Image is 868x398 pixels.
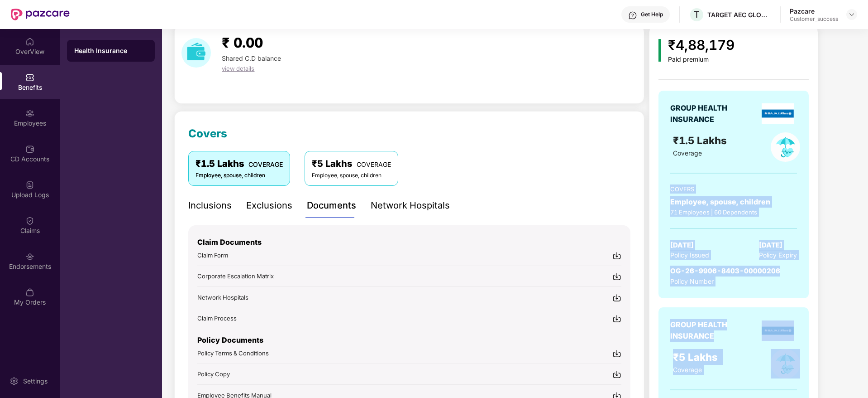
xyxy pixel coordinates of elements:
[222,34,263,51] span: ₹ 0.00
[670,267,780,275] span: OG-26-9906-8403-00000206
[312,157,391,171] div: ₹5 Lakhs
[771,132,800,162] img: policyIcon
[641,11,663,18] div: Get Help
[222,54,281,62] span: Shared C.D balance
[188,199,232,213] div: Inclusions
[371,199,450,213] div: Network Hospitals
[248,160,283,168] span: COVERAGE
[25,73,34,82] img: svg+xml;base64,PHN2ZyBpZD0iQmVuZWZpdHMiIHhtbG5zPSJodHRwOi8vd3d3LnczLm9yZy8yMDAwL3N2ZyIgd2lkdGg9Ij...
[197,315,237,322] span: Claim Process
[10,377,19,386] img: svg+xml;base64,PHN2ZyBpZD0iU2V0dGluZy0yMHgyMCIgeG1sbnM9Imh0dHA6Ly93d3cudzMub3JnLzIwMDAvc3ZnIiB3aW...
[612,251,621,260] img: svg+xml;base64,PHN2ZyBpZD0iRG93bmxvYWQtMjR4MjQiIHhtbG5zPSJodHRwOi8vd3d3LnczLm9yZy8yMDAwL3N2ZyIgd2...
[612,272,621,281] img: svg+xml;base64,PHN2ZyBpZD0iRG93bmxvYWQtMjR4MjQiIHhtbG5zPSJodHRwOi8vd3d3LnczLm9yZy8yMDAwL3N2ZyIgd2...
[668,34,734,56] div: ₹4,88,179
[612,349,621,358] img: svg+xml;base64,PHN2ZyBpZD0iRG93bmxvYWQtMjR4MjQiIHhtbG5zPSJodHRwOi8vd3d3LnczLm9yZy8yMDAwL3N2ZyIgd2...
[759,250,797,260] span: Policy Expiry
[762,320,794,341] img: insurerLogo
[759,240,782,251] span: [DATE]
[668,56,734,63] div: Paid premium
[25,288,34,297] img: svg+xml;base64,PHN2ZyBpZD0iTXlfT3JkZXJzIiBkYXRhLW5hbWU9Ik15IE9yZGVycyIgeG1sbnM9Imh0dHA6Ly93d3cudz...
[196,157,283,171] div: ₹1.5 Lakhs
[612,293,621,302] img: svg+xml;base64,PHN2ZyBpZD0iRG93bmxvYWQtMjR4MjQiIHhtbG5zPSJodHRwOi8vd3d3LnczLm9yZy8yMDAwL3N2ZyIgd2...
[20,377,50,386] div: Settings
[673,134,730,146] span: ₹1.5 Lakhs
[612,370,621,379] img: svg+xml;base64,PHN2ZyBpZD0iRG93bmxvYWQtMjR4MjQiIHhtbG5zPSJodHRwOi8vd3d3LnczLm9yZy8yMDAwL3N2ZyIgd2...
[848,11,855,18] img: svg+xml;base64,PHN2ZyBpZD0iRHJvcGRvd24tMzJ4MzIiIHhtbG5zPSJodHRwOi8vd3d3LnczLm9yZy8yMDAwL3N2ZyIgd2...
[25,180,34,189] img: svg+xml;base64,PHN2ZyBpZD0iVXBsb2FkX0xvZ3MiIGRhdGEtbmFtZT0iVXBsb2FkIExvZ3MiIHhtbG5zPSJodHRwOi8vd3...
[762,103,794,124] img: insurerLogo
[197,252,228,259] span: Claim Form
[181,38,211,68] img: download
[197,237,621,248] p: Claim Documents
[771,349,800,379] img: policyIcon
[670,102,749,125] div: GROUP HEALTH INSURANCE
[670,277,714,285] span: Policy Number
[658,39,661,62] img: icon
[670,250,709,260] span: Policy Issued
[307,199,356,213] div: Documents
[670,240,694,251] span: [DATE]
[197,294,248,301] span: Network Hospitals
[25,252,34,261] img: svg+xml;base64,PHN2ZyBpZD0iRW5kb3JzZW1lbnRzIiB4bWxucz0iaHR0cDovL3d3dy53My5vcmcvMjAwMC9zdmciIHdpZH...
[197,349,269,357] span: Policy Terms & Conditions
[222,65,254,72] span: view details
[612,314,621,323] img: svg+xml;base64,PHN2ZyBpZD0iRG93bmxvYWQtMjR4MjQiIHhtbG5zPSJodHRwOi8vd3d3LnczLm9yZy8yMDAwL3N2ZyIgd2...
[11,9,70,20] img: New Pazcare Logo
[790,7,838,15] div: Pazcare
[197,272,274,280] span: Corporate Escalation Matrix
[25,145,34,154] img: svg+xml;base64,PHN2ZyBpZD0iQ0RfQWNjb3VudHMiIGRhdGEtbmFtZT0iQ0QgQWNjb3VudHMiIHhtbG5zPSJodHRwOi8vd3...
[628,11,637,20] img: svg+xml;base64,PHN2ZyBpZD0iSGVscC0zMngzMiIgeG1sbnM9Imh0dHA6Ly93d3cudzMub3JnLzIwMDAvc3ZnIiB3aWR0aD...
[25,109,34,118] img: svg+xml;base64,PHN2ZyBpZD0iRW1wbG95ZWVzIiB4bWxucz0iaHR0cDovL3d3dy53My5vcmcvMjAwMC9zdmciIHdpZHRoPS...
[188,127,227,140] span: Covers
[670,184,797,194] div: COVERS
[25,37,34,46] img: svg+xml;base64,PHN2ZyBpZD0iSG9tZSIgeG1sbnM9Imh0dHA6Ly93d3cudzMub3JnLzIwMDAvc3ZnIiB3aWR0aD0iMjAiIG...
[197,335,621,346] p: Policy Documents
[312,171,391,180] div: Employee, spouse, children
[673,366,702,374] span: Coverage
[670,196,797,208] div: Employee, spouse, children
[197,370,230,378] span: Policy Copy
[790,15,838,23] div: Customer_success
[670,208,797,217] div: 71 Employees | 60 Dependents
[357,160,391,168] span: COVERAGE
[707,10,771,19] div: TARGET AEC GLOBAL PRIVATE LIMITED
[673,351,720,363] span: ₹5 Lakhs
[673,149,702,157] span: Coverage
[196,171,283,180] div: Employee, spouse, children
[670,319,749,342] div: GROUP HEALTH INSURANCE
[694,9,700,20] span: T
[246,199,292,213] div: Exclusions
[25,216,34,225] img: svg+xml;base64,PHN2ZyBpZD0iQ2xhaW0iIHhtbG5zPSJodHRwOi8vd3d3LnczLm9yZy8yMDAwL3N2ZyIgd2lkdGg9IjIwIi...
[74,46,148,55] div: Health Insurance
